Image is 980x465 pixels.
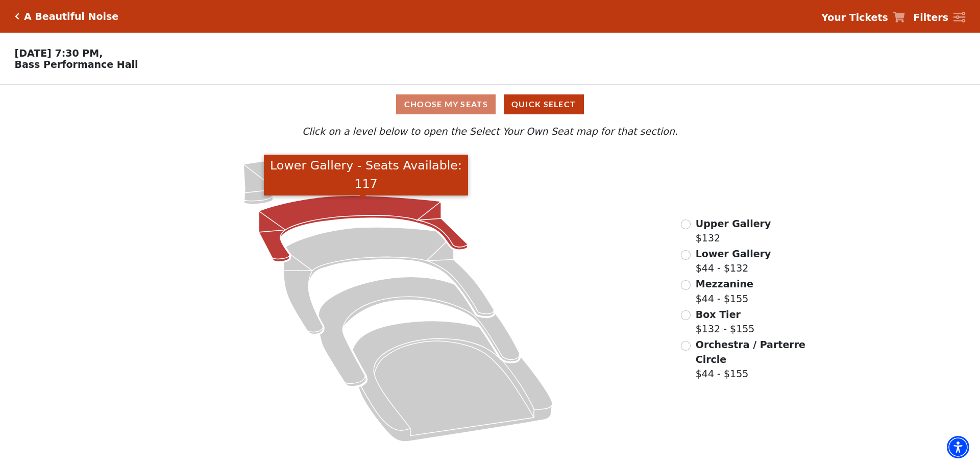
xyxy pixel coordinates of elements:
a: Click here to go back to filters [15,13,19,20]
label: $44 - $132 [696,247,771,276]
label: $44 - $155 [696,277,753,306]
strong: Filters [913,12,948,23]
span: Lower Gallery [696,248,771,259]
span: Orchestra / Parterre Circle [696,339,805,365]
div: Lower Gallery - Seats Available: 117 [264,155,468,196]
input: Orchestra / Parterre Circle$44 - $155 [681,341,691,351]
path: Lower Gallery - Seats Available: 117 [259,195,468,262]
span: Box Tier [696,309,741,320]
input: Mezzanine$44 - $155 [681,280,691,290]
a: Filters [913,10,965,25]
label: $44 - $155 [696,337,807,381]
span: Mezzanine [696,278,753,289]
p: Click on a level below to open the Select Your Own Seat map for that section. [130,124,850,139]
a: Your Tickets [821,10,905,25]
label: $132 - $155 [696,307,755,336]
button: Quick Select [504,94,584,114]
h5: A Beautiful Noise [24,11,118,22]
input: Box Tier$132 - $155 [681,310,691,320]
label: $132 [696,216,771,246]
input: Lower Gallery$44 - $132 [681,250,691,260]
div: Accessibility Menu [947,436,969,458]
span: Upper Gallery [696,218,771,229]
path: Orchestra / Parterre Circle - Seats Available: 32 [353,321,553,442]
input: Upper Gallery$132 [681,219,691,229]
strong: Your Tickets [821,12,888,23]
